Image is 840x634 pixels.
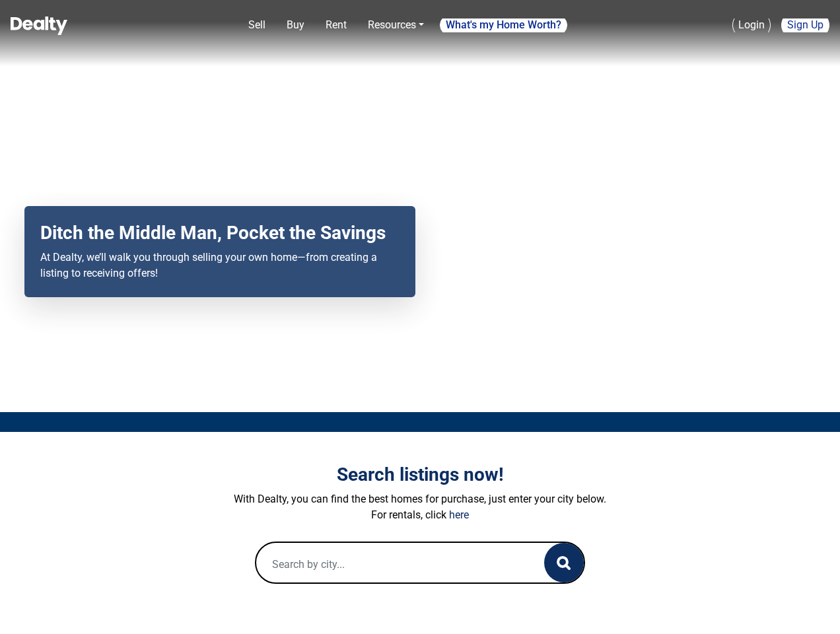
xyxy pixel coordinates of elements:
[363,12,429,38] a: Resources
[40,222,400,244] h2: Ditch the Middle Man, Pocket the Savings
[281,12,310,38] a: Buy
[795,589,827,621] iframe: Intercom live chat
[53,464,787,486] h3: Search listings now!
[320,12,352,38] a: Rent
[732,11,771,39] a: Login
[256,543,518,585] input: Search by city...
[781,11,829,39] a: Sign Up
[449,509,469,521] a: here
[53,491,787,507] p: With Dealty, you can find the best homes for purchase, just enter your city below.
[243,12,271,38] a: Sell
[40,250,400,281] p: At Dealty, we’ll walk you through selling your own home—from creating a listing to receiving offers!
[440,15,567,36] a: What's my Home Worth?
[11,17,67,35] img: Dealty - Buy, Sell & Rent Homes
[53,507,787,523] p: For rentals, click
